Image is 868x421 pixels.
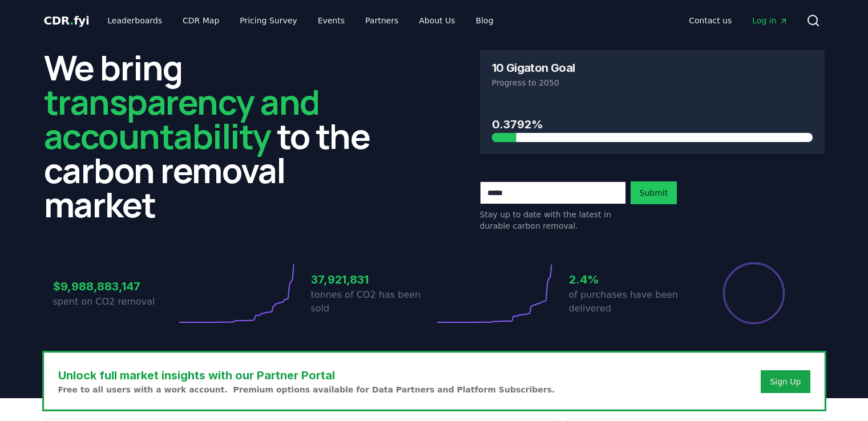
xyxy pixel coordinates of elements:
[631,181,677,204] button: Submit
[44,13,90,29] a: CDR.fyi
[44,50,389,221] h2: We bring to the carbon removal market
[492,116,813,133] h3: 0.3792%
[761,370,810,393] button: Sign Up
[722,261,786,325] div: Percentage of sales delivered
[44,78,320,159] span: transparency and accountability
[53,295,176,309] p: spent on CO2 removal
[480,209,626,232] p: Stay up to date with the latest in durable carbon removal.
[467,10,503,31] a: Blog
[770,376,801,387] a: Sign Up
[98,10,171,31] a: Leaderboards
[58,367,555,384] h3: Unlock full market insights with our Partner Portal
[98,10,502,31] nav: Main
[70,14,74,27] span: .
[410,10,464,31] a: About Us
[743,10,797,31] a: Log in
[752,15,788,26] span: Log in
[173,10,228,31] a: CDR Map
[569,271,692,288] h3: 2.4%
[680,10,741,31] a: Contact us
[356,10,407,31] a: Partners
[311,288,434,315] p: tonnes of CO2 has been sold
[492,62,575,74] h3: 10 Gigaton Goal
[680,10,797,31] nav: Main
[492,77,813,88] p: Progress to 2050
[44,14,90,27] span: CDR fyi
[231,10,306,31] a: Pricing Survey
[53,278,176,295] h3: $9,988,883,147
[58,384,555,395] p: Free to all users with a work account. Premium options available for Data Partners and Platform S...
[309,10,354,31] a: Events
[569,288,692,315] p: of purchases have been delivered
[311,271,434,288] h3: 37,921,831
